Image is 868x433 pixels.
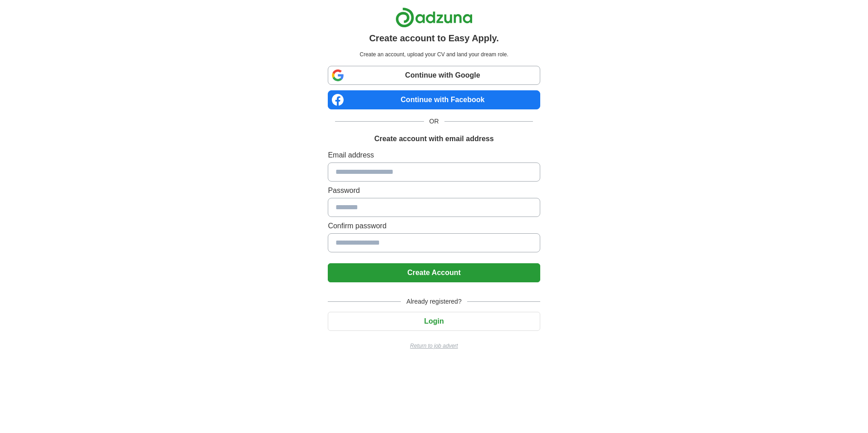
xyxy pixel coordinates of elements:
[328,317,540,325] a: Login
[328,90,540,109] a: Continue with Facebook
[328,185,540,196] label: Password
[374,133,493,144] h1: Create account with email address
[328,342,540,350] a: Return to job advert
[328,312,540,331] button: Login
[328,150,540,161] label: Email address
[328,221,540,231] label: Confirm password
[395,7,473,28] img: Adzuna logo
[424,117,444,126] span: OR
[330,50,538,59] p: Create an account, upload your CV and land your dream role.
[401,297,467,306] span: Already registered?
[328,66,540,85] a: Continue with Google
[328,263,540,282] button: Create Account
[369,31,499,45] h1: Create account to Easy Apply.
